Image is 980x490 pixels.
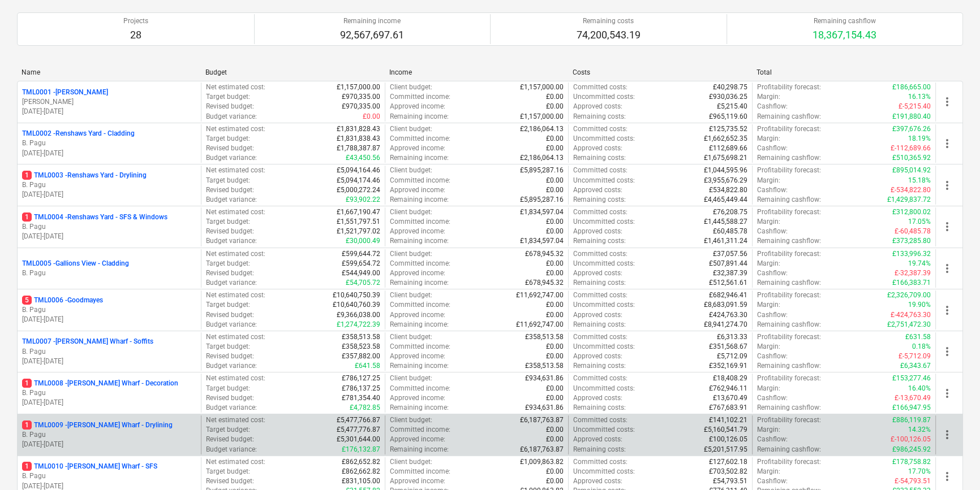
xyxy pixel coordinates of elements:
[757,102,788,111] p: Cashflow :
[346,278,380,288] p: £54,705.72
[22,213,196,241] div: 1TML0004 -Renshaws Yard - SFS & WindowsB. Pagu[DATE]-[DATE]
[573,68,747,76] div: Costs
[390,185,445,195] p: Approved income :
[546,92,564,102] p: £0.00
[709,278,747,288] p: £512,561.61
[337,310,380,320] p: £9,366,038.00
[22,296,103,305] p: TML0006 - Goodmayes
[22,97,196,107] p: [PERSON_NAME]
[546,217,564,227] p: £0.00
[206,153,257,163] p: Budget variance :
[123,28,148,42] p: 28
[206,374,265,383] p: Net estimated cost :
[709,290,747,300] p: £682,946.41
[892,112,931,122] p: £191,880.40
[573,217,635,227] p: Uncommitted costs :
[757,374,821,383] p: Profitability forecast :
[390,195,449,205] p: Remaining income :
[22,129,196,158] div: TML0002 -Renshaws Yard - CladdingB. Pagu[DATE]-[DATE]
[573,332,627,342] p: Committed costs :
[940,262,954,275] span: more_vert
[520,83,564,92] p: £1,157,000.00
[337,83,380,92] p: £1,157,000.00
[757,249,821,259] p: Profitability forecast :
[390,374,432,383] p: Client budget :
[520,166,564,175] p: £5,895,287.16
[390,112,449,122] p: Remaining income :
[546,268,564,278] p: £0.00
[899,102,931,111] p: £-5,215.40
[520,124,564,134] p: £2,186,064.13
[573,227,622,236] p: Approved costs :
[342,249,380,259] p: £599,644.72
[709,124,747,134] p: £125,735.52
[573,124,627,134] p: Committed costs :
[709,92,747,102] p: £930,036.25
[206,300,250,310] p: Target budget :
[390,268,445,278] p: Approved income :
[390,153,449,163] p: Remaining income :
[206,352,254,361] p: Revised budget :
[337,217,380,227] p: £1,551,797.51
[546,259,564,268] p: £0.00
[525,361,564,371] p: £358,513.58
[206,176,250,185] p: Target budget :
[337,166,380,175] p: £5,094,164.46
[713,227,747,236] p: £60,485.78
[573,236,626,246] p: Remaining costs :
[573,278,626,288] p: Remaining costs :
[704,217,747,227] p: £1,445,588.27
[390,361,449,371] p: Remaining income :
[206,278,257,288] p: Budget variance :
[363,112,380,122] p: £0.00
[892,153,931,163] p: £510,365.92
[206,102,254,111] p: Revised budget :
[22,379,32,388] span: 1
[22,420,196,449] div: 1TML0009 -[PERSON_NAME] Wharf - DryliningB. Pagu[DATE]-[DATE]
[22,420,173,430] p: TML0009 - [PERSON_NAME] Wharf - Drylining
[908,259,931,268] p: 19.74%
[573,352,622,361] p: Approved costs :
[206,217,250,227] p: Target budget :
[22,213,32,222] span: 1
[757,278,821,288] p: Remaining cashflow :
[940,387,954,400] span: more_vert
[390,249,432,259] p: Client budget :
[22,88,108,97] p: TML0001 - [PERSON_NAME]
[516,290,564,300] p: £11,692,747.00
[337,227,380,236] p: £1,521,797.02
[757,124,821,134] p: Profitability forecast :
[390,134,450,144] p: Committed income :
[912,342,931,352] p: 0.18%
[908,134,931,144] p: 18.19%
[337,144,380,153] p: £1,788,387.87
[757,217,780,227] p: Margin :
[206,342,250,352] p: Target budget :
[206,83,265,92] p: Net estimated cost :
[887,290,931,300] p: £2,326,709.00
[22,171,147,180] p: TML0003 - Renshaws Yard - Drylining
[813,28,876,42] p: 18,367,154.43
[22,440,196,449] p: [DATE] - [DATE]
[390,300,450,310] p: Committed income :
[22,471,196,481] p: B. Pagu
[390,102,445,111] p: Approved income :
[573,102,622,111] p: Approved costs :
[206,112,257,122] p: Budget variance :
[340,16,404,26] p: Remaining income
[573,112,626,122] p: Remaining costs :
[573,153,626,163] p: Remaining costs :
[390,342,450,352] p: Committed income :
[704,134,747,144] p: £1,662,652.35
[206,185,254,195] p: Revised budget :
[206,207,265,217] p: Net estimated cost :
[704,236,747,246] p: £1,461,311.24
[892,236,931,246] p: £373,285.80
[390,217,450,227] p: Committed income :
[940,303,954,317] span: more_vert
[123,16,148,26] p: Projects
[892,278,931,288] p: £166,383.71
[573,259,635,268] p: Uncommitted costs :
[713,268,747,278] p: £32,387.39
[577,16,641,26] p: Remaining costs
